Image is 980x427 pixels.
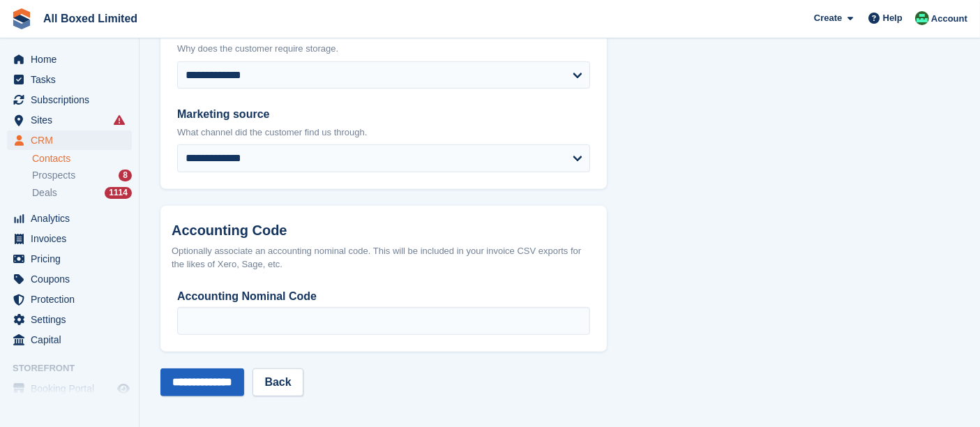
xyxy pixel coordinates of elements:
[7,249,132,269] a: menu
[172,244,596,271] div: Optionally associate an accounting nominal code. This will be included in your invoice CSV export...
[31,130,114,150] span: CRM
[32,152,132,165] a: Contacts
[31,50,114,69] span: Home
[7,269,132,289] a: menu
[7,310,132,329] a: menu
[915,11,929,25] img: Enquiries
[883,11,903,25] span: Help
[11,8,32,29] img: stora-icon-8386f47178a22dfd0bd8f6a31ec36ba5ce8667c1dd55bd0f319d3a0aa187defe.svg
[252,368,303,396] a: Back
[177,42,590,56] p: Why does the customer require storage.
[177,106,590,123] label: Marketing source
[32,168,132,183] a: Prospects 8
[31,310,114,329] span: Settings
[31,209,114,228] span: Analytics
[7,209,132,228] a: menu
[38,7,143,30] a: All Boxed Limited
[31,290,114,309] span: Protection
[31,249,114,269] span: Pricing
[7,110,132,130] a: menu
[31,330,114,350] span: Capital
[32,169,75,182] span: Prospects
[7,70,132,89] a: menu
[31,70,114,89] span: Tasks
[31,379,114,398] span: Booking Portal
[114,114,125,126] i: Smart entry sync failures have occurred
[31,269,114,289] span: Coupons
[32,186,132,200] a: Deals 1114
[7,290,132,309] a: menu
[32,186,57,200] span: Deals
[31,90,114,110] span: Subscriptions
[7,90,132,110] a: menu
[931,12,967,26] span: Account
[119,170,132,181] div: 8
[31,229,114,248] span: Invoices
[7,379,132,398] a: menu
[814,11,842,25] span: Create
[7,330,132,350] a: menu
[7,229,132,248] a: menu
[13,361,139,375] span: Storefront
[31,110,114,130] span: Sites
[7,50,132,69] a: menu
[172,223,596,239] h2: Accounting Code
[177,288,590,305] label: Accounting Nominal Code
[177,126,590,140] p: What channel did the customer find us through.
[115,380,132,397] a: Preview store
[7,130,132,150] a: menu
[105,187,132,199] div: 1114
